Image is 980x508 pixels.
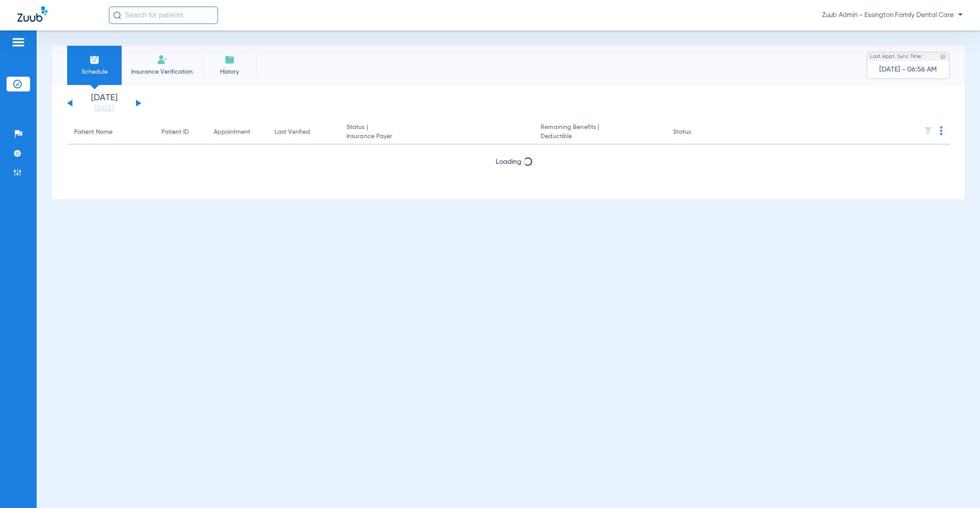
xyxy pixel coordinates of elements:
img: hamburger-icon [11,37,25,47]
span: Last Appt. Sync Time: [870,52,922,61]
div: Patient ID [161,128,200,137]
a: [DATE] [78,104,130,113]
div: Last Verified [275,128,333,137]
th: Status | [340,120,534,145]
span: History [209,68,250,76]
span: Insurance Payer [347,132,527,141]
div: Patient Name [74,128,147,137]
img: Zuub Logo [17,7,48,22]
span: [DATE] - 06:56 AM [879,65,937,74]
img: Search Icon [113,11,121,19]
img: last sync help info [940,54,946,60]
span: Loading [496,159,521,166]
img: Manual Insurance Verification [157,54,167,65]
img: group-dot-blue.svg [940,126,943,135]
li: [DATE] [78,94,130,113]
div: Appointment [214,128,261,137]
div: Patient ID [161,128,189,137]
img: History [225,54,235,65]
th: Status [666,120,725,145]
span: Insurance Verification [128,68,196,76]
input: Search for patients [109,7,218,24]
img: Schedule [89,54,100,65]
span: Schedule [74,68,115,76]
div: Last Verified [275,128,310,137]
span: Zuub Admin - Essington Family Dental Care [822,11,963,20]
img: filter.svg [924,126,932,135]
div: Appointment [214,128,250,137]
th: Remaining Benefits | [534,120,666,145]
span: Deductible [541,132,659,141]
div: Patient Name [74,128,112,137]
